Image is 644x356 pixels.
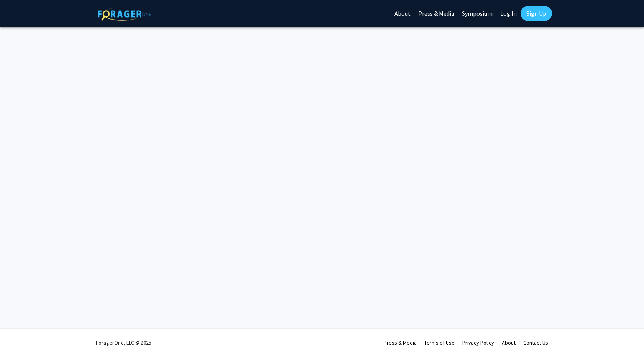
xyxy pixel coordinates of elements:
[502,339,516,346] a: About
[424,339,455,346] a: Terms of Use
[523,339,548,346] a: Contact Us
[384,339,417,346] a: Press & Media
[521,6,552,21] a: Sign Up
[96,329,151,356] div: ForagerOne, LLC © 2025
[98,7,151,21] img: ForagerOne Logo
[462,339,494,346] a: Privacy Policy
